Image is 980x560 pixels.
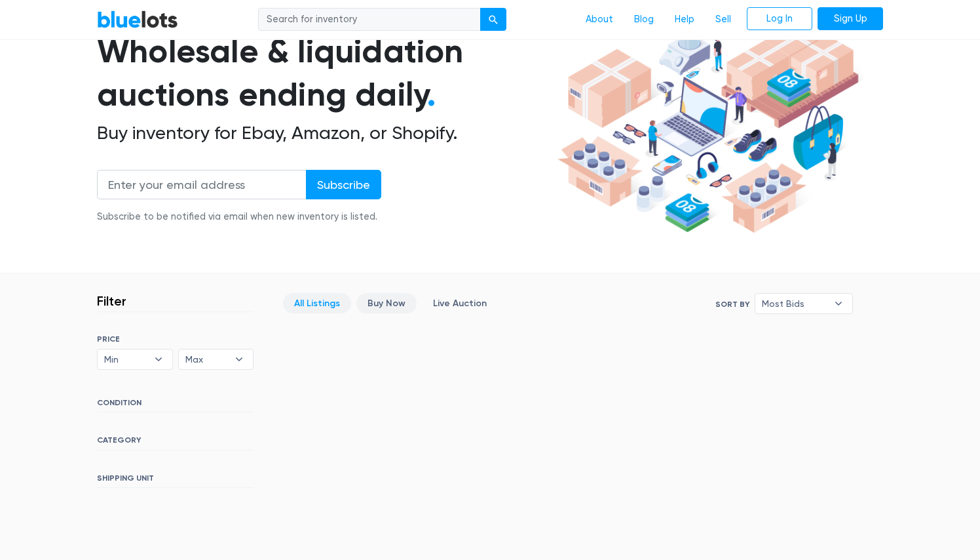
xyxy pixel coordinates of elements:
a: All Listings [283,293,351,313]
h6: CONDITION [97,398,254,412]
span: Most Bids [762,294,827,313]
input: Subscribe [306,170,381,199]
a: Sign Up [818,7,883,31]
label: Sort By [715,298,749,310]
b: ▾ [145,350,172,369]
h6: SHIPPING UNIT [97,473,254,488]
div: Subscribe to be notified via email when new inventory is listed. [97,210,381,224]
h6: PRICE [97,334,254,344]
a: BlueLots [97,10,178,29]
input: Search for inventory [258,8,481,31]
b: ▾ [225,350,253,369]
input: Enter your email address [97,170,307,199]
span: Max [185,350,229,369]
b: ▾ [825,294,852,313]
a: Blog [624,7,664,32]
a: Sell [705,7,742,32]
h6: CATEGORY [97,435,254,450]
h2: Buy inventory for Ebay, Amazon, or Shopify. [97,122,553,144]
a: Log In [747,7,812,31]
a: About [575,7,624,32]
a: Buy Now [356,293,417,313]
span: . [427,75,436,114]
h1: Wholesale & liquidation auctions ending daily [97,30,553,117]
span: Min [104,350,147,369]
h3: Filter [97,293,126,309]
a: Live Auction [422,293,498,313]
a: Help [664,7,705,32]
img: hero-ee84e7d0318cb26816c560f6b4441b76977f77a177738b4e94f68c95b2b83dbb.png [553,1,863,239]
